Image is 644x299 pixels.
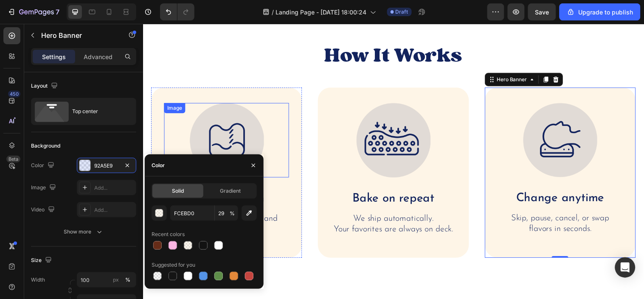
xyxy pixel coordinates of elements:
[31,182,58,194] div: Image
[192,193,317,204] p: We ship automatically.
[615,257,636,278] div: Open Intercom Messenger
[192,171,317,185] p: Bake on repeat
[386,80,462,156] img: gempages_567366223780643777-35e6a515-5cec-4be0-9587-282339445dd2.png
[217,80,292,156] img: gempages_567366223780643777-3a9895bc-9ead-4ef0-a651-1e6d041c3c90.png
[41,30,113,40] p: Hero Banner
[276,8,367,17] span: Landing Page - [DATE] 18:00:24
[31,276,45,284] label: Width
[94,162,119,170] div: 92A5E9
[31,204,56,216] div: Video
[3,3,63,20] button: 7
[396,8,408,16] span: Draft
[152,231,185,238] div: Recent colors
[567,8,633,17] div: Upgrade to publish
[172,187,184,195] span: Solid
[272,8,274,17] span: /
[31,224,136,239] button: Show more
[170,205,214,221] input: Eg: FFFFFF
[31,255,53,266] div: Size
[77,272,136,288] input: px%
[362,170,487,185] p: Change anytime
[31,142,60,150] div: Background
[6,156,20,162] div: Beta
[94,206,134,214] div: Add...
[42,52,66,61] p: Settings
[125,276,130,284] div: %
[230,210,235,217] span: %
[528,3,556,20] button: Save
[111,275,121,285] button: %
[72,102,124,121] div: Top center
[152,162,165,169] div: Color
[56,7,59,17] p: 7
[84,52,112,61] p: Advanced
[64,228,104,236] div: Show more
[220,187,241,195] span: Gradient
[31,160,56,171] div: Color
[192,204,317,214] p: Your favorites are always on deck.
[152,261,195,269] div: Suggested for you
[31,80,59,92] div: Layout
[560,3,641,20] button: Upgrade to publish
[358,53,392,60] div: Hero Banner
[535,9,549,16] span: Save
[113,276,119,284] div: px
[94,184,134,192] div: Add...
[123,275,133,285] button: px
[8,91,20,97] div: 450
[362,193,487,214] p: Skip, pause, cancel, or swap flavors in seconds.
[160,3,194,20] div: Undo/Redo
[143,24,644,299] iframe: Design area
